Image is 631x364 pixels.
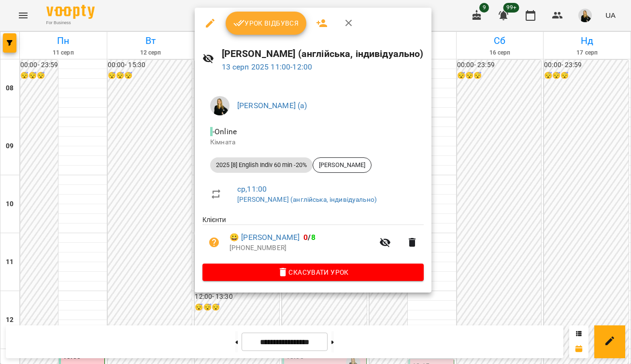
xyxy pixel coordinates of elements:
a: [PERSON_NAME] (а) [237,101,307,110]
span: Урок відбувся [233,17,299,29]
span: [PERSON_NAME] [313,161,371,169]
a: [PERSON_NAME] (англійська, індивідуально) [237,196,377,203]
a: 😀 [PERSON_NAME] [229,232,300,243]
p: Кімната [210,138,416,147]
a: 13 серп 2025 11:00-12:00 [222,62,313,71]
a: ср , 11:00 [237,184,267,194]
button: Візит ще не сплачено. Додати оплату? [202,231,226,254]
span: 2025 [8] English Indiv 60 min -20% [210,161,313,169]
img: 4a571d9954ce9b31f801162f42e49bd5.jpg [210,96,229,115]
span: 8 [311,233,315,242]
span: Скасувати Урок [210,266,416,278]
h6: [PERSON_NAME] (англійська, індивідуально) [222,46,424,61]
button: Урок відбувся [226,12,307,35]
div: [PERSON_NAME] [313,157,372,173]
span: 0 [303,233,308,242]
span: - Online [210,127,239,136]
button: Скасувати Урок [202,264,424,281]
p: [PHONE_NUMBER] [229,243,373,253]
b: / [303,233,315,242]
ul: Клієнти [202,215,424,263]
